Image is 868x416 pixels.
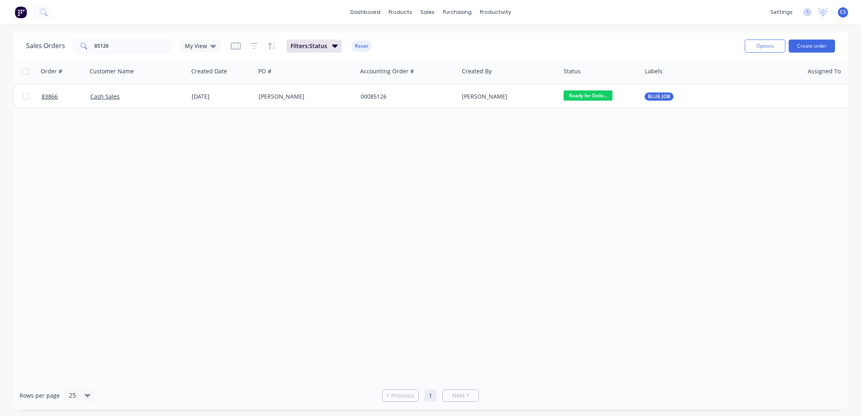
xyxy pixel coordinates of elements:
div: Assigned To [808,67,841,75]
a: 83866 [42,84,90,109]
span: CS [840,9,846,16]
div: Customer Name [90,67,134,75]
a: Next page [443,392,479,400]
img: Factory [15,6,27,18]
button: Create order [789,40,835,53]
button: Reset [352,40,372,52]
button: BLUE JOB [645,92,673,101]
span: BLUE JOB [648,92,670,101]
a: Cash Sales [90,92,120,100]
span: Previous [391,392,414,400]
h1: Sales Orders [26,42,65,50]
a: Page 1 is your current page [424,390,437,402]
ul: Pagination [379,390,482,402]
div: purchasing [439,6,476,18]
div: settings [766,6,797,18]
span: Rows per page [20,392,60,400]
button: Options [745,40,785,53]
div: [PERSON_NAME] [462,92,552,101]
a: dashboard [346,6,385,18]
div: productivity [476,6,515,18]
div: Order # [41,67,62,75]
div: Status [564,67,581,75]
div: Accounting Order # [360,67,414,75]
div: [PERSON_NAME] [259,92,349,101]
div: sales [416,6,439,18]
span: Ready for Deliv... [564,90,612,101]
div: Created Date [191,67,227,75]
a: Previous page [383,392,418,400]
div: [DATE] [192,92,252,101]
div: 00085126 [361,92,451,101]
span: Next [452,392,465,400]
button: Filters:Status [286,40,342,53]
span: Filters: Status [291,42,327,50]
span: My View [185,42,207,50]
div: products [385,6,416,18]
div: Labels [645,67,662,75]
div: PO # [258,67,271,75]
input: Search... [94,38,174,54]
div: Created By [462,67,492,75]
span: 83866 [42,92,58,101]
